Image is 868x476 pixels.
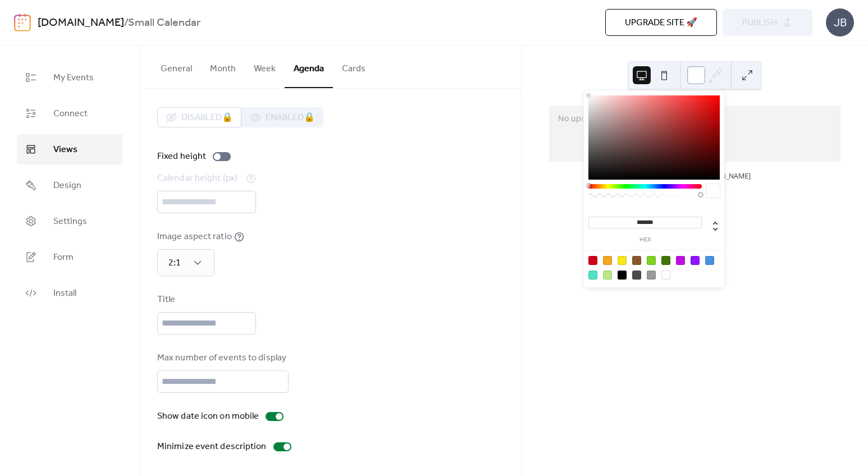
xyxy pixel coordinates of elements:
div: #D0021B [588,256,597,265]
span: Settings [53,215,87,228]
button: Agenda [285,45,333,88]
button: Month [201,45,245,87]
div: #F8E71C [618,256,627,265]
div: Minimize event description [157,440,267,454]
div: #BD10E0 [676,256,685,265]
div: #FFFFFF [661,271,670,280]
div: #4A90E2 [705,256,714,265]
a: Views [17,134,123,164]
a: Form [17,242,123,272]
b: / [124,12,128,34]
div: #F5A623 [603,256,612,265]
a: Connect [17,98,123,129]
div: #9013FE [691,256,700,265]
span: Connect [53,107,88,121]
span: Form [53,251,74,264]
span: 2:1 [168,254,181,272]
button: Week [245,45,285,87]
button: Upgrade site 🚀 [605,9,717,36]
span: Views [53,143,77,157]
span: Install [53,287,76,300]
b: Small Calendar [128,12,200,34]
div: Fixed height [157,150,206,163]
div: Image aspect ratio [157,230,232,244]
div: #000000 [618,271,627,280]
a: [DOMAIN_NAME] [38,12,124,34]
div: Title [157,293,254,306]
button: General [152,45,201,87]
a: Design [17,170,123,200]
div: #4A4A4A [632,271,641,280]
span: My Events [53,71,94,85]
a: Settings [17,206,123,236]
div: #8B572A [632,256,641,265]
div: No upcoming events [558,112,832,124]
label: hex [588,237,702,243]
div: #7ED321 [647,256,656,265]
div: JB [826,8,854,36]
span: Upgrade site 🚀 [625,16,697,30]
div: #417505 [661,256,670,265]
div: Show date icon on mobile [157,410,259,423]
div: #50E3C2 [588,271,597,280]
img: logo [14,13,31,31]
div: #B8E986 [603,271,612,280]
a: My Events [17,62,123,93]
span: Design [53,179,81,193]
div: Max number of events to display [157,351,286,365]
button: Cards [333,45,374,87]
div: #9B9B9B [647,271,656,280]
a: Install [17,278,123,308]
